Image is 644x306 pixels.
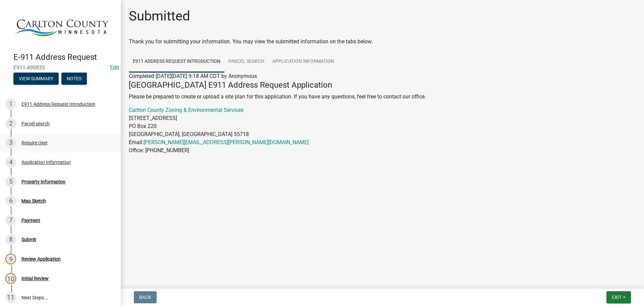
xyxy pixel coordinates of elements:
div: Thank you for submitting your information. You may view the submitted information on the tabs below. [129,38,636,46]
button: Back [134,291,157,303]
span: Back [139,295,151,300]
div: 7 [5,215,16,226]
a: Carlton County Zoning & Environmental Services [129,107,244,113]
a: [PERSON_NAME][EMAIL_ADDRESS][PERSON_NAME][DOMAIN_NAME] [144,139,309,145]
p: Please be prepared to create or upload a site plan for this application. If you have any question... [129,93,636,101]
div: 10 [5,273,16,284]
div: 8 [5,234,16,245]
div: 4 [5,157,16,168]
wm-modal-confirm: Summary [13,77,59,82]
div: 6 [5,195,16,206]
button: Exit [606,291,631,303]
div: 2 [5,118,16,129]
p: [STREET_ADDRESS] PO Box 220 [GEOGRAPHIC_DATA], [GEOGRAPHIC_DATA] 55718 Email: Office: [PHONE_NUMBER] [129,106,636,155]
h1: Submitted [129,8,190,24]
wm-modal-confirm: Notes [61,77,87,82]
div: Review Application [21,257,61,261]
div: Require User [21,140,48,145]
button: View Summary [13,73,59,85]
a: Application Information [268,51,338,73]
div: 3 [5,137,16,148]
div: 5 [5,176,16,187]
div: Application Information [21,160,71,165]
div: Parcel search [21,121,50,126]
div: Initial Review [21,276,49,281]
div: 9 [5,254,16,264]
a: Edit [110,64,119,71]
div: Property Information [21,179,65,184]
h4: E-911 Address Request [13,52,115,62]
span: Completed [DATE][DATE] 9:18 AM CDT by Anonymous [129,73,257,79]
div: 1 [5,99,16,110]
img: Carlton County, Minnesota [13,7,110,45]
span: E911-490835 [13,64,107,71]
span: Exit [612,295,622,300]
div: Payment [21,218,40,223]
a: Parcel search [224,51,268,73]
div: Map Sketch [21,199,46,203]
a: E911 Address Request Introduction [129,51,224,73]
div: E911 Address Request Introduction [21,102,95,106]
button: Notes [61,73,87,85]
div: Submit [21,237,36,242]
wm-modal-confirm: Edit Application Number [110,64,119,71]
div: 11 [5,292,16,303]
h4: [GEOGRAPHIC_DATA] E911 Address Request Application [129,80,636,90]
